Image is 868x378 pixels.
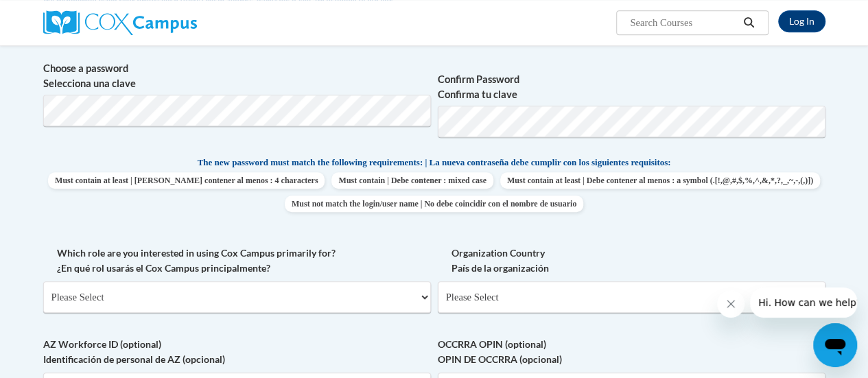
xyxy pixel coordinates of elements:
[500,172,820,189] span: Must contain at least | Debe contener al menos : a symbol (.[!,@,#,$,%,^,&,*,?,_,~,-,(,)])
[629,14,738,31] input: Search Courses
[43,61,431,91] label: Choose a password Selecciona una clave
[198,156,671,169] span: The new password must match the following requirements: | La nueva contraseña debe cumplir con lo...
[285,196,583,212] span: Must not match the login/user name | No debe coincidir con el nombre de usuario
[8,10,111,21] span: Hi. How can we help?
[331,172,493,189] span: Must contain | Debe contener : mixed case
[438,246,825,276] label: Organization Country País de la organización
[717,290,744,318] iframe: Close message
[43,10,197,35] img: Cox Campus
[438,72,825,102] label: Confirm Password Confirma tu clave
[48,172,325,189] span: Must contain at least | [PERSON_NAME] contener al menos : 4 characters
[738,14,759,31] button: Search
[43,337,431,367] label: AZ Workforce ID (optional) Identificación de personal de AZ (opcional)
[43,246,431,276] label: Which role are you interested in using Cox Campus primarily for? ¿En qué rol usarás el Cox Campus...
[750,287,857,318] iframe: Message from company
[438,337,825,367] label: OCCRRA OPIN (optional) OPIN DE OCCRRA (opcional)
[813,323,857,367] iframe: Button to launch messaging window
[778,10,825,32] a: Log In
